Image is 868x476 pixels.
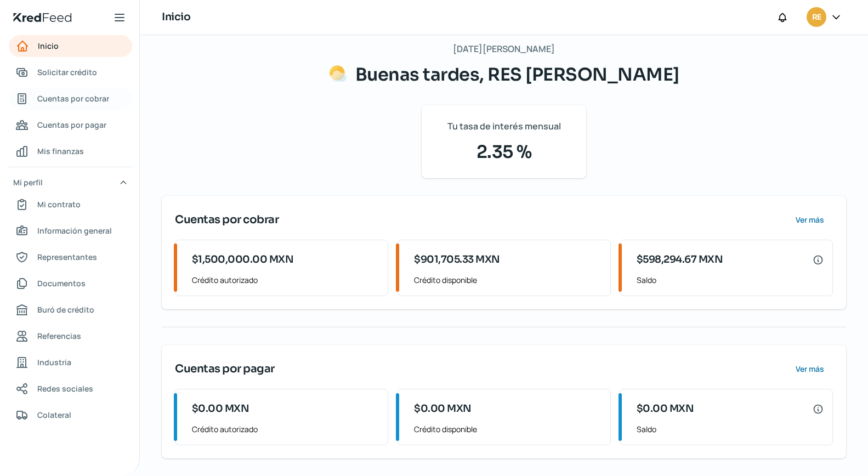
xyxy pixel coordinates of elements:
[37,329,81,343] span: Referencias
[637,401,694,416] span: $0.00 MXN
[329,65,347,82] img: Saludos
[192,273,379,287] span: Crédito autorizado
[37,303,94,316] span: Buró de crédito
[637,252,723,267] span: $598,294.67 MXN
[37,276,86,290] span: Documentos
[37,197,81,211] span: Mi contrato
[9,404,132,426] a: Colateral
[37,65,97,79] span: Solicitar crédito
[414,252,500,267] span: $901,705.33 MXN
[9,220,132,242] a: Información general
[453,41,555,57] span: [DATE][PERSON_NAME]
[37,92,109,105] span: Cuentas por cobrar
[786,209,833,231] button: Ver más
[812,11,821,24] span: RE
[192,401,249,416] span: $0.00 MXN
[13,175,43,189] span: Mi perfil
[9,194,132,216] a: Mi contrato
[9,246,132,268] a: Representantes
[37,224,112,237] span: Información general
[447,118,561,134] span: Tu tasa de interés mensual
[9,273,132,294] a: Documentos
[37,144,84,158] span: Mis finanzas
[175,361,275,377] span: Cuentas por pagar
[796,216,824,224] span: Ver más
[355,64,679,86] span: Buenas tardes, RES [PERSON_NAME]
[796,365,824,373] span: Ver más
[9,114,132,136] a: Cuentas por pagar
[9,35,132,57] a: Inicio
[37,250,97,264] span: Representantes
[414,273,601,287] span: Crédito disponible
[9,61,132,83] a: Solicitar crédito
[192,422,379,436] span: Crédito autorizado
[786,358,833,380] button: Ver más
[637,273,824,287] span: Saldo
[37,408,71,422] span: Colateral
[37,355,71,369] span: Industria
[192,252,294,267] span: $1,500,000.00 MXN
[162,9,190,25] h1: Inicio
[9,378,132,400] a: Redes sociales
[175,212,279,228] span: Cuentas por cobrar
[37,382,93,395] span: Redes sociales
[414,401,472,416] span: $0.00 MXN
[9,88,132,110] a: Cuentas por cobrar
[38,39,59,53] span: Inicio
[37,118,106,132] span: Cuentas por pagar
[9,352,132,373] a: Industria
[435,139,573,165] span: 2.35 %
[9,325,132,347] a: Referencias
[9,299,132,321] a: Buró de crédito
[9,140,132,162] a: Mis finanzas
[637,422,824,436] span: Saldo
[414,422,601,436] span: Crédito disponible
